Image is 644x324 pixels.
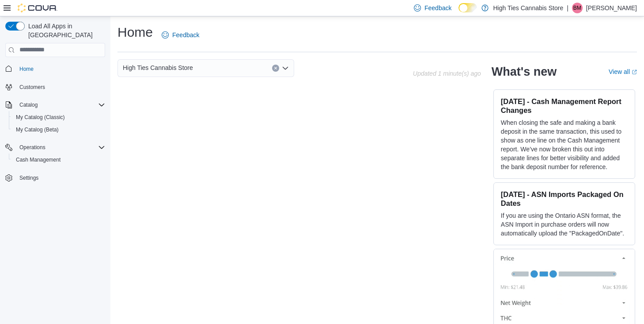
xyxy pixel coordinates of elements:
span: Feedback [172,31,199,39]
h3: [DATE] - ASN Imports Packaged On Dates [501,190,628,208]
button: Open list of options [282,65,289,72]
a: Cash Management [12,154,64,165]
button: Operations [2,141,109,154]
button: Settings [2,171,109,184]
span: My Catalog (Beta) [16,126,59,133]
a: Settings [16,173,42,183]
span: Home [16,63,105,74]
span: Settings [16,172,105,183]
span: Operations [19,144,45,151]
span: Load All Apps in [GEOGRAPHIC_DATA] [25,22,105,39]
button: My Catalog (Beta) [9,123,109,136]
input: Dark Mode [458,3,477,12]
a: My Catalog (Classic) [12,112,68,123]
span: Settings [19,174,38,181]
button: My Catalog (Classic) [9,111,109,123]
h3: [DATE] - Cash Management Report Changes [501,97,628,115]
button: Cash Management [9,154,109,166]
button: Customers [2,81,109,93]
button: Clear input [272,65,279,72]
button: Home [2,62,109,75]
span: Operations [16,142,105,153]
h1: Home [117,23,153,41]
span: My Catalog (Classic) [16,114,65,121]
p: [PERSON_NAME] [586,3,637,13]
a: View allExternal link [609,68,637,75]
span: Customers [16,81,105,93]
button: Operations [16,142,49,153]
h2: What's new [492,65,557,79]
p: High Ties Cannabis Store [493,3,563,13]
button: Catalog [16,100,41,110]
span: Catalog [19,101,38,108]
a: My Catalog (Beta) [12,124,62,135]
span: High Ties Cannabis Store [123,62,193,73]
span: BM [573,3,581,13]
p: | [567,3,568,13]
span: My Catalog (Beta) [12,124,105,135]
a: Feedback [158,26,203,44]
button: Catalog [2,99,109,111]
a: Customers [16,82,49,93]
span: Feedback [424,4,451,12]
span: My Catalog (Classic) [12,112,105,123]
p: Updated 1 minute(s) ago [413,70,481,77]
a: Home [16,64,37,74]
p: When closing the safe and making a bank deposit in the same transaction, this used to show as one... [501,118,628,171]
nav: Complex example [5,59,105,208]
p: If you are using the Ontario ASN format, the ASN Import in purchase orders will now automatically... [501,211,628,238]
img: Cova [18,4,57,12]
span: Customers [19,84,45,91]
span: Catalog [16,100,105,110]
span: Cash Management [16,156,61,163]
svg: External link [632,69,637,75]
span: Home [19,66,34,73]
div: Bianca Miron [572,3,583,13]
span: Cash Management [12,154,105,165]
